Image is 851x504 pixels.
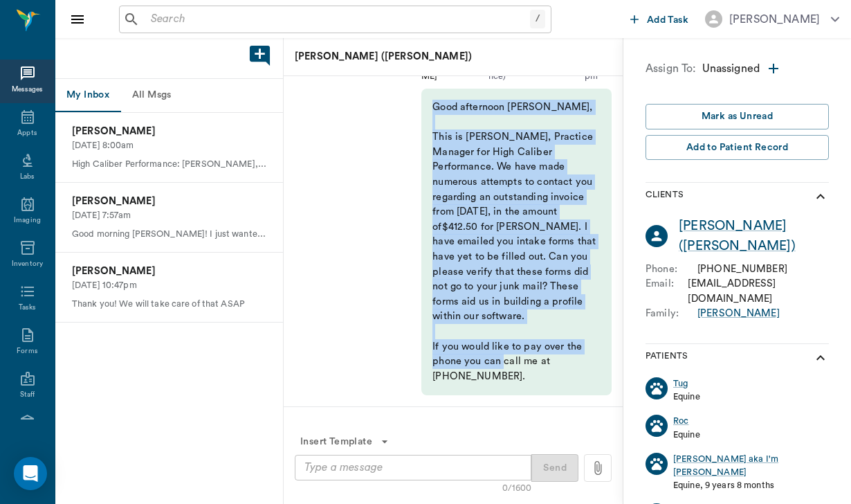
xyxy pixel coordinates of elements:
[697,306,780,321] a: [PERSON_NAME]
[646,188,684,205] p: Clients
[72,158,266,171] p: High Caliber Performance: [PERSON_NAME], we look forward to seeing you and [PERSON_NAME] [DATE][D...
[646,306,697,321] p: Family :
[673,429,700,442] p: Equine
[673,415,688,428] a: Roc
[295,49,606,64] p: [PERSON_NAME] ([PERSON_NAME])
[673,453,829,479] a: [PERSON_NAME] aka I'm [PERSON_NAME]
[72,298,266,311] p: Thank you! We will take care of that ASAP
[20,172,35,182] div: Labs
[421,89,612,395] div: Good afternoon [PERSON_NAME], This is [PERSON_NAME], Practice Manager for High Caliber Performanc...
[145,10,530,29] input: Search
[14,215,41,226] div: Imaging
[729,11,820,28] div: [PERSON_NAME]
[55,79,120,112] button: My Inbox
[646,276,688,306] p: Email :
[72,209,266,222] p: [DATE] 7:57am
[12,259,43,269] div: Inventory
[14,457,47,490] div: Open Intercom Messenger
[12,84,44,95] div: Messages
[120,79,183,112] button: All Msgs
[673,390,700,404] p: Equine
[19,303,36,313] div: Tasks
[694,6,850,32] button: [PERSON_NAME]
[646,135,829,161] button: Add to Patient Record
[697,262,787,277] div: [PHONE_NUMBER]
[72,124,266,139] p: [PERSON_NAME]
[17,128,37,138] div: Appts
[72,279,266,292] p: [DATE] 10:47pm
[55,79,283,112] div: Message tabs
[679,216,829,256] a: [PERSON_NAME] ([PERSON_NAME])
[673,377,688,390] a: Tug
[812,350,829,366] svg: show more
[72,139,266,152] p: [DATE] 8:00am
[72,228,266,241] p: Good morning [PERSON_NAME]! I just wanted to let you know we received you check. Thank you!
[702,60,829,82] div: Unassigned
[64,6,91,33] button: Close drawer
[625,6,694,32] button: Add Task
[688,276,829,306] div: [EMAIL_ADDRESS][DOMAIN_NAME]
[673,479,829,492] p: Equine, 9 years 8 months
[72,194,266,209] p: [PERSON_NAME]
[812,188,829,205] svg: show more
[646,262,697,277] p: Phone :
[20,390,35,400] div: Staff
[530,10,545,28] div: /
[72,264,266,279] p: [PERSON_NAME]
[646,104,829,129] button: Mark as Unread
[646,350,688,366] p: Patients
[17,346,37,357] div: Forms
[295,429,394,455] button: Insert Template
[502,482,531,495] div: 0/1600
[646,60,697,82] p: Assign To:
